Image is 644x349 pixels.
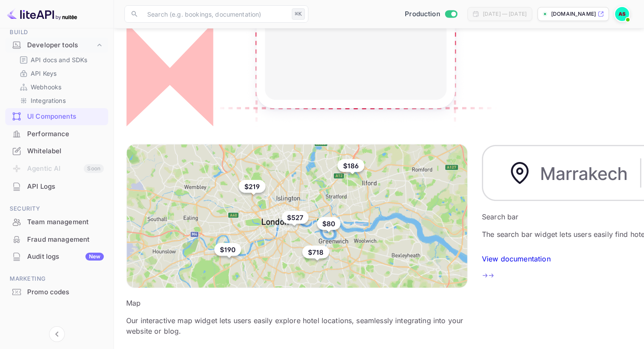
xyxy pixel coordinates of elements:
[27,40,95,50] div: Developer tools
[405,9,440,19] span: Production
[551,10,596,18] p: [DOMAIN_NAME]
[16,81,105,93] div: Webhooks
[5,126,108,142] a: Performance
[7,7,77,21] img: LiteAPI logo
[5,38,108,53] div: Developer tools
[5,248,108,264] a: Audit logsNew
[27,182,104,192] div: API Logs
[5,108,108,125] div: UI Components
[5,231,108,248] div: Fraud management
[5,248,108,265] div: Audit logsNew
[31,55,88,64] p: API docs and SDKs
[49,326,65,342] button: Collapse navigation
[19,69,101,78] a: API Keys
[401,9,460,19] div: Switch to Sandbox mode
[5,126,108,143] div: Performance
[16,53,105,66] div: API docs and SDKs
[5,231,108,247] a: Fraud management
[27,112,104,122] div: UI Components
[5,108,108,124] a: UI Components
[19,55,101,64] a: API docs and SDKs
[5,214,108,230] a: Team management
[27,235,104,245] div: Fraud management
[27,146,104,156] div: Whitelabel
[5,178,108,195] div: API Logs
[5,214,108,231] div: Team management
[126,143,468,288] img: Map Frame
[292,8,305,20] div: ⌘K
[482,254,551,264] p: View documentation
[5,178,108,194] a: API Logs
[19,96,101,105] a: Integrations
[27,217,104,227] div: Team management
[5,284,108,301] div: Promo codes
[615,7,629,21] img: Andreas Stefanis
[85,253,104,261] div: New
[126,315,468,336] p: Our interactive map widget lets users easily explore hotel locations, seamlessly integrating into...
[483,10,527,18] div: [DATE] — [DATE]
[16,67,105,80] div: API Keys
[31,82,61,92] p: Webhooks
[142,5,288,23] input: Search (e.g. bookings, documentation)
[5,274,108,284] span: Marketing
[31,69,57,78] p: API Keys
[5,143,108,160] div: Whitelabel
[27,129,104,139] div: Performance
[5,28,108,37] span: Build
[126,298,468,308] p: Map
[19,82,101,92] a: Webhooks
[5,143,108,159] a: Whitelabel
[27,252,104,262] div: Audit logs
[27,287,104,297] div: Promo codes
[5,204,108,214] span: Security
[16,94,105,107] div: Integrations
[31,96,66,105] p: Integrations
[5,284,108,300] a: Promo codes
